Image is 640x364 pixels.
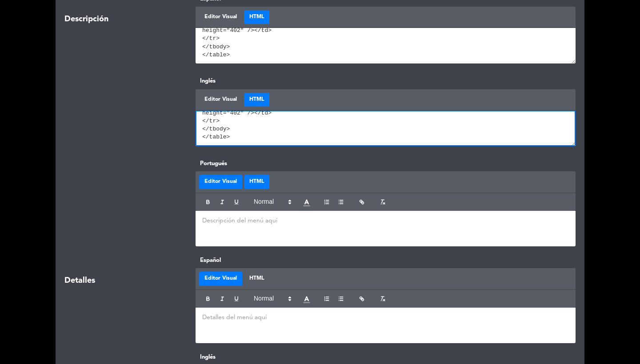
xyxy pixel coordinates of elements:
[199,10,242,24] button: Editor Visual
[64,13,108,26] span: Descripción
[196,256,576,265] label: Español
[244,272,269,286] button: HTML
[244,175,269,189] button: HTML
[196,352,576,362] label: Inglés
[196,76,576,86] label: Inglés
[199,175,242,189] button: Editor Visual
[199,93,242,107] button: Editor Visual
[244,10,269,24] button: HTML
[64,274,95,287] span: Detalles
[199,272,242,286] button: Editor Visual
[244,93,269,107] button: HTML
[196,159,576,168] label: Portugués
